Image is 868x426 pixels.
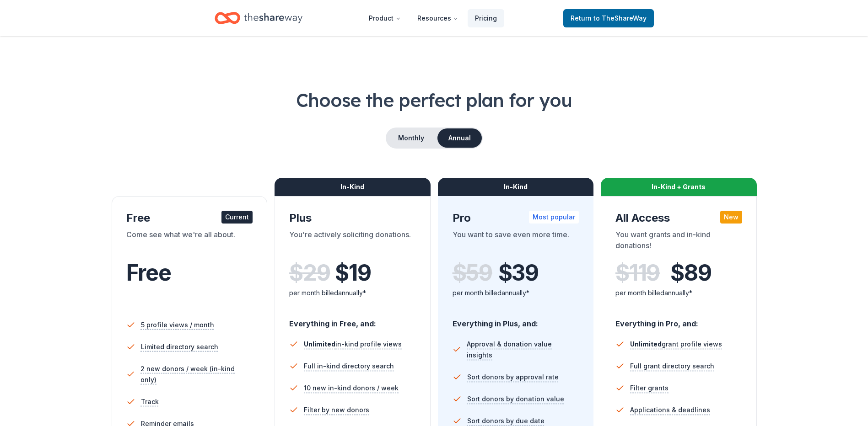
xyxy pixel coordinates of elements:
span: 5 profile views / month [141,319,214,330]
span: Sort donors by donation value [467,394,564,405]
span: in-kind profile views [304,340,402,348]
span: 2 new donors / week (in-kind only) [140,363,253,385]
span: Applications & deadlines [630,405,710,415]
span: Return [571,13,647,24]
div: Pro [453,211,579,225]
div: In-Kind [438,178,594,196]
div: In-Kind + Grants [601,178,757,196]
div: New [720,211,742,224]
div: Everything in Free, and: [289,310,416,330]
button: Product [361,9,408,27]
span: grant profile views [630,340,722,348]
span: Full in-kind directory search [304,361,394,372]
button: Annual [437,128,482,148]
span: Full grant directory search [630,361,714,372]
span: $ 89 [670,260,711,286]
a: Home [215,7,302,29]
div: Come see what we're all about. [126,229,253,255]
button: Resources [410,9,466,27]
span: Sort donors by approval rate [467,372,559,383]
div: per month billed annually* [289,288,416,298]
span: Filter grants [630,383,669,394]
div: You're actively soliciting donations. [289,229,416,255]
div: You want grants and in-kind donations! [615,229,742,255]
span: Approval & donation value insights [467,339,579,361]
div: Current [221,211,253,224]
nav: Main [361,7,504,29]
span: Free [126,259,171,286]
span: 10 new in-kind donors / week [304,383,399,394]
h1: Choose the perfect plan for you [37,87,831,113]
span: Track [141,396,159,407]
span: to TheShareWay [593,14,647,22]
button: Monthly [387,128,436,148]
span: Limited directory search [141,341,218,352]
div: Everything in Pro, and: [615,310,742,330]
span: Filter by new donors [304,405,369,415]
span: Unlimited [304,340,335,348]
span: $ 39 [498,260,539,286]
div: Most popular [529,211,579,224]
a: Pricing [468,9,504,27]
div: per month billed annually* [615,288,742,298]
a: Returnto TheShareWay [563,9,654,27]
div: Plus [289,211,416,225]
div: Free [126,211,253,225]
div: All Access [615,211,742,225]
div: per month billed annually* [453,288,579,298]
div: Everything in Plus, and: [453,310,579,330]
div: You want to save even more time. [453,229,579,255]
span: Unlimited [630,340,662,348]
span: $ 19 [335,260,371,286]
div: In-Kind [275,178,431,196]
